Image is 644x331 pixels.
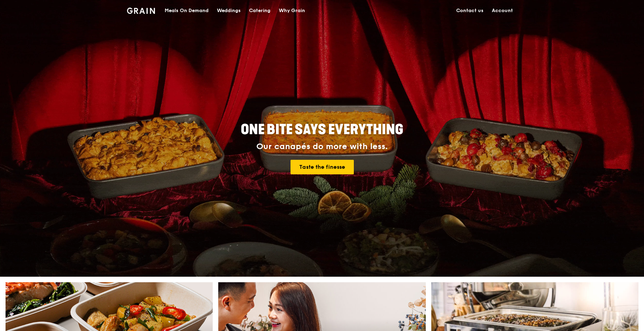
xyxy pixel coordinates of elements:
img: Grain [127,8,155,14]
div: Our canapés do more with less. [197,142,447,151]
div: Catering [249,0,270,21]
div: Why Grain [279,0,305,21]
span: ONE BITE SAYS EVERYTHING [241,121,403,138]
div: Meals On Demand [165,0,209,21]
a: Taste the finesse [291,160,354,174]
a: Weddings [213,0,245,21]
a: Account [488,0,517,21]
div: Weddings [217,0,241,21]
a: Why Grain [275,0,309,21]
a: Catering [245,0,275,21]
a: Contact us [452,0,488,21]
